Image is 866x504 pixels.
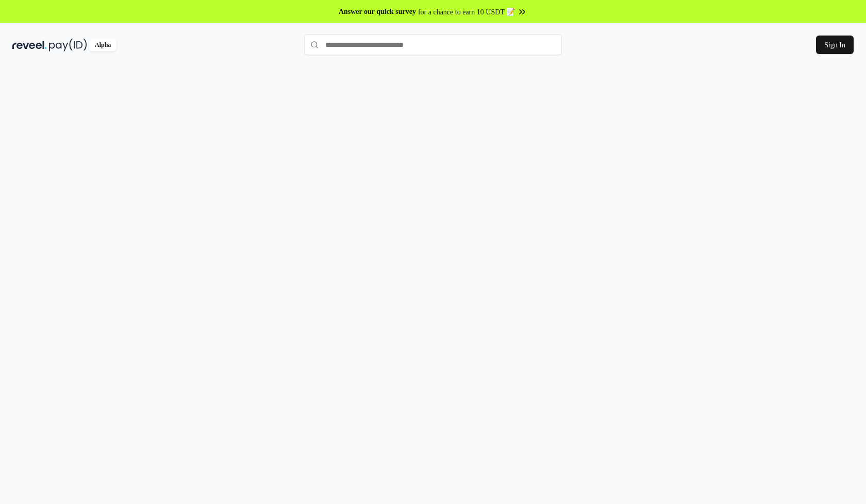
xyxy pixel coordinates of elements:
[89,39,118,51] div: Alpha
[12,39,47,51] img: reveel_dark
[49,39,87,51] img: pay_id
[418,6,528,17] span: for a chance to earn 10 USDT 📝
[325,6,416,17] span: Answer our quick survey
[812,36,854,54] button: Sign In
